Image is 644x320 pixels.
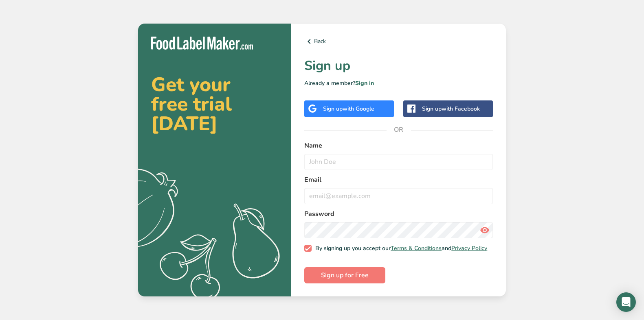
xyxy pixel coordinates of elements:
[616,292,636,312] div: Open Intercom Messenger
[422,104,480,113] div: Sign up
[304,175,493,185] label: Email
[391,244,442,252] a: Terms & Conditions
[151,37,253,50] img: Food Label Maker
[304,188,493,204] input: email@example.com
[151,75,278,133] h2: Get your free trial [DATE]
[304,79,493,87] p: Already a member?
[304,37,493,46] a: Back
[304,267,385,283] button: Sign up for Free
[387,118,411,142] span: OR
[312,245,488,252] span: By signing up you accept our and
[451,244,487,252] a: Privacy Policy
[304,209,493,219] label: Password
[442,105,480,113] span: with Facebook
[321,270,369,280] span: Sign up for Free
[304,141,493,150] label: Name
[355,79,374,87] a: Sign in
[304,56,493,76] h1: Sign up
[323,104,374,113] div: Sign up
[304,154,493,170] input: John Doe
[343,105,374,113] span: with Google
